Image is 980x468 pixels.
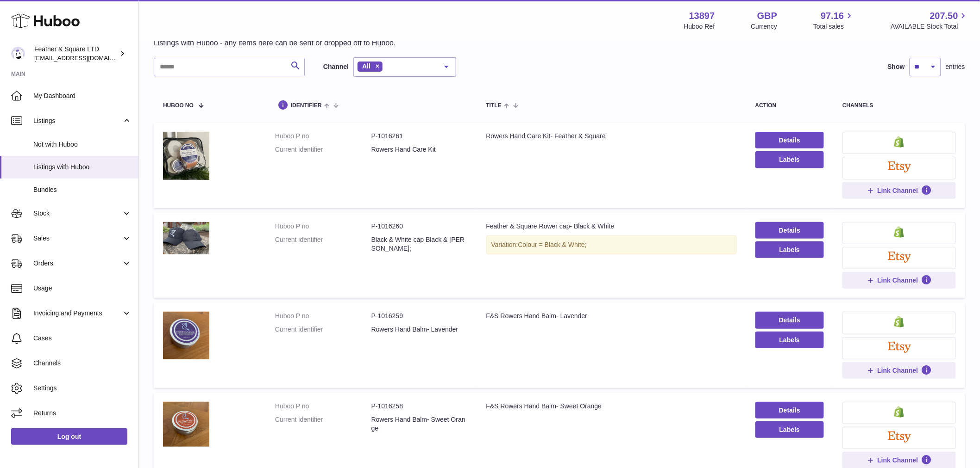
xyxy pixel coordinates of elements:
span: entries [946,62,965,71]
span: Sales [33,234,122,243]
img: etsy-logo.png [876,252,923,263]
button: Link Channel [842,272,956,289]
span: Link Channel [878,186,918,195]
button: Labels [755,332,824,348]
dt: Huboo P no [275,132,371,141]
span: 97.16 [821,10,844,22]
a: 207.50 AVAILABLE Stock Total [891,10,969,31]
div: Feather & Square Rower cap- Black & White [486,222,737,231]
label: Show [888,62,905,71]
img: shopify-small.png [894,136,904,148]
div: Huboo Ref [684,22,715,31]
span: Listings with Huboo [33,163,132,172]
span: 207.50 [930,10,958,22]
img: shopify-small.png [894,316,904,327]
label: Channel [323,62,349,71]
span: identifier [291,103,322,109]
strong: 13897 [689,10,715,22]
dd: Rowers Hand Balm- Lavender [371,325,468,334]
img: shopify-small.png [894,406,904,418]
div: Variation: [486,235,737,254]
dt: Huboo P no [275,222,371,231]
div: Currency [751,22,778,31]
div: F&S Rowers Hand Balm- Lavender [486,312,737,320]
div: channels [842,103,956,109]
a: Details [755,402,824,419]
p: Listings with Huboo - any items here can be sent or dropped off to Huboo. [154,38,396,48]
dt: Current identifier [275,325,371,334]
span: title [486,103,502,109]
button: Link Channel [842,182,956,199]
span: Cases [33,334,132,343]
dt: Current identifier [275,235,371,253]
span: Returns [33,409,132,418]
dt: Current identifier [275,415,371,433]
strong: GBP [757,10,777,22]
dd: P-1016261 [371,132,468,141]
span: Link Channel [878,456,918,464]
a: Details [755,312,824,328]
span: Not with Huboo [33,140,132,149]
span: Total sales [813,22,854,31]
span: Orders [33,259,122,268]
div: action [755,103,824,109]
a: Details [755,222,824,239]
span: Invoicing and Payments [33,309,122,318]
img: Rowers Hand Care Kit- Feather & Square [163,132,209,180]
dt: Current identifier [275,145,371,154]
span: AVAILABLE Stock Total [891,22,969,31]
img: etsy-logo.png [876,431,923,443]
span: Listings [33,117,122,125]
dt: Huboo P no [275,312,371,320]
span: Channels [33,359,132,368]
dd: Black & White cap Black & [PERSON_NAME]; [371,235,468,253]
img: etsy-logo.png [876,342,923,353]
span: [EMAIL_ADDRESS][DOMAIN_NAME] [34,54,136,62]
dd: Rowers Hand Balm- Sweet Orange [371,415,468,433]
span: All [362,62,371,70]
div: Feather & Square LTD [34,45,118,62]
a: Log out [11,428,127,445]
dd: P-1016258 [371,402,468,411]
img: internalAdmin-13897@internal.huboo.com [11,47,25,61]
span: Link Channel [878,276,918,284]
span: My Dashboard [33,92,132,100]
span: Usage [33,284,132,293]
span: Huboo no [163,103,194,109]
img: Feather & Square Rower cap- Black & White [163,222,209,254]
dt: Huboo P no [275,402,371,411]
a: 97.16 Total sales [813,10,854,31]
span: Stock [33,209,122,218]
span: Settings [33,384,132,393]
button: Labels [755,421,824,438]
a: Details [755,132,824,148]
div: F&S Rowers Hand Balm- Sweet Orange [486,402,737,411]
span: Colour = Black & White; [518,241,587,248]
dd: P-1016260 [371,222,468,231]
img: F&S Rowers Hand Balm- Lavender [163,312,209,359]
span: Link Channel [878,366,918,375]
dd: P-1016259 [371,312,468,320]
span: Bundles [33,185,132,194]
button: Labels [755,241,824,258]
div: Rowers Hand Care Kit- Feather & Square [486,132,737,141]
img: shopify-small.png [894,227,904,238]
button: Link Channel [842,362,956,379]
button: Labels [755,151,824,168]
dd: Rowers Hand Care Kit [371,145,468,154]
img: etsy-logo.png [876,161,923,172]
img: F&S Rowers Hand Balm- Sweet Orange [163,402,209,447]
